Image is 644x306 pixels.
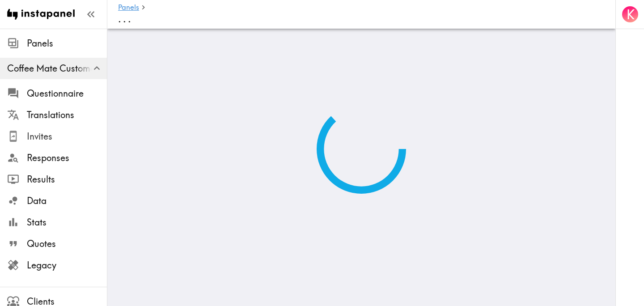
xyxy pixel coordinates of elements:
span: Translations [27,109,107,121]
span: K [627,7,635,22]
span: . [128,12,131,25]
span: . [123,12,126,25]
span: Stats [27,216,107,229]
span: Legacy [27,259,107,272]
span: . [118,12,121,25]
span: Quotes [27,238,107,250]
span: Questionnaire [27,87,107,100]
button: K [621,5,639,23]
a: Panels [118,4,139,12]
span: Data [27,195,107,207]
span: Responses [27,152,107,164]
span: Panels [27,37,107,50]
span: Invites [27,130,107,143]
span: Results [27,173,107,186]
span: Coffee Mate Customer Ethnography [7,62,107,75]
